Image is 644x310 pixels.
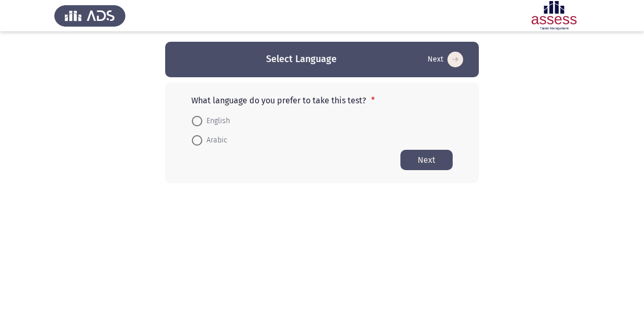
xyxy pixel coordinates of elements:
span: Arabic [202,134,227,147]
h3: Select Language [266,53,337,66]
button: Start assessment [400,150,453,170]
p: What language do you prefer to take this test? [191,96,453,105]
img: Assess Talent Management logo [54,1,125,30]
button: Start assessment [424,51,466,68]
span: English [202,115,230,127]
img: Assessment logo of ASSESS Situational Judgement Assessment (EN/AR) THL [519,1,590,30]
